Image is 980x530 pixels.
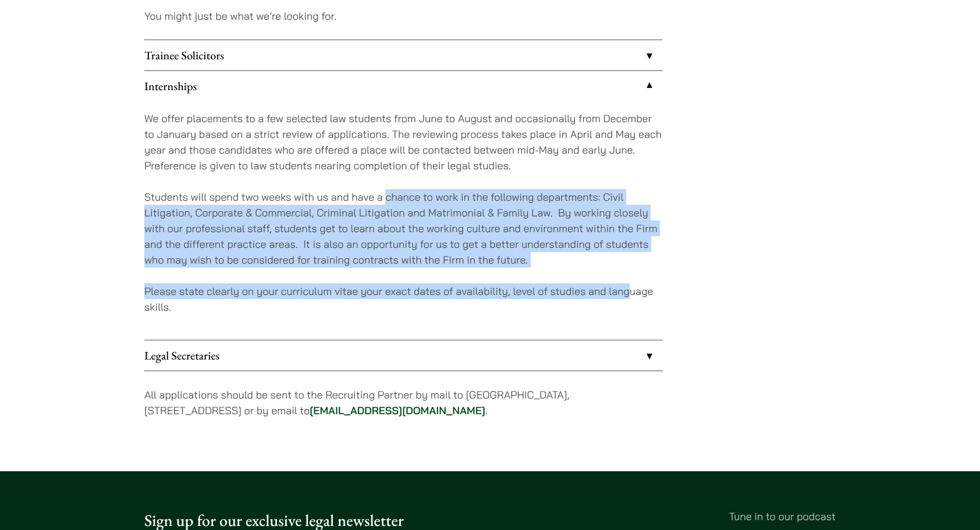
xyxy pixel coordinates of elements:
p: We offer placements to a few selected law students from June to August and occasionally from Dece... [144,111,663,173]
a: Trainee Solicitors [144,40,663,70]
p: Students will spend two weeks with us and have a chance to work in the following departments: Civ... [144,189,663,268]
a: [EMAIL_ADDRESS][DOMAIN_NAME] [310,404,485,417]
p: All applications should be sent to the Recruiting Partner by mail to [GEOGRAPHIC_DATA], [STREET_A... [144,387,663,418]
p: Tune in to our podcast [499,508,836,524]
a: Internships [144,71,663,101]
p: Please state clearly on your curriculum vitae your exact dates of availability, level of studies ... [144,283,663,315]
p: You might just be what we’re looking for. [144,8,663,24]
a: Legal Secretaries [144,340,663,371]
div: Internships [144,101,663,340]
